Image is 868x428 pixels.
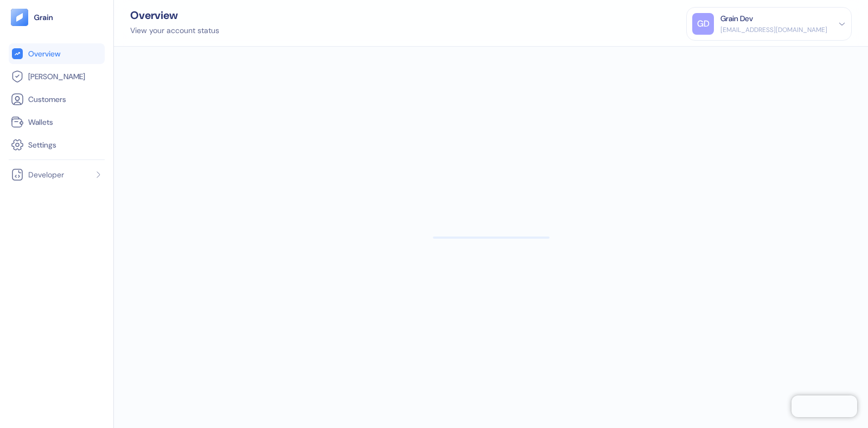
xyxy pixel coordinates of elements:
[11,70,103,83] a: [PERSON_NAME]
[11,93,103,106] a: Customers
[720,13,753,24] div: Grain Dev
[11,116,103,129] a: Wallets
[692,13,714,35] div: GD
[28,94,66,105] span: Customers
[130,10,219,21] div: Overview
[11,9,28,26] img: logo-tablet-V2.svg
[28,71,85,82] span: [PERSON_NAME]
[11,47,103,60] a: Overview
[130,25,219,36] div: View your account status
[11,138,103,151] a: Settings
[34,14,54,21] img: logo
[792,395,857,417] iframe: Chatra live chat
[28,117,53,127] span: Wallets
[720,25,827,35] div: [EMAIL_ADDRESS][DOMAIN_NAME]
[28,139,56,150] span: Settings
[28,169,64,180] span: Developer
[28,48,60,59] span: Overview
